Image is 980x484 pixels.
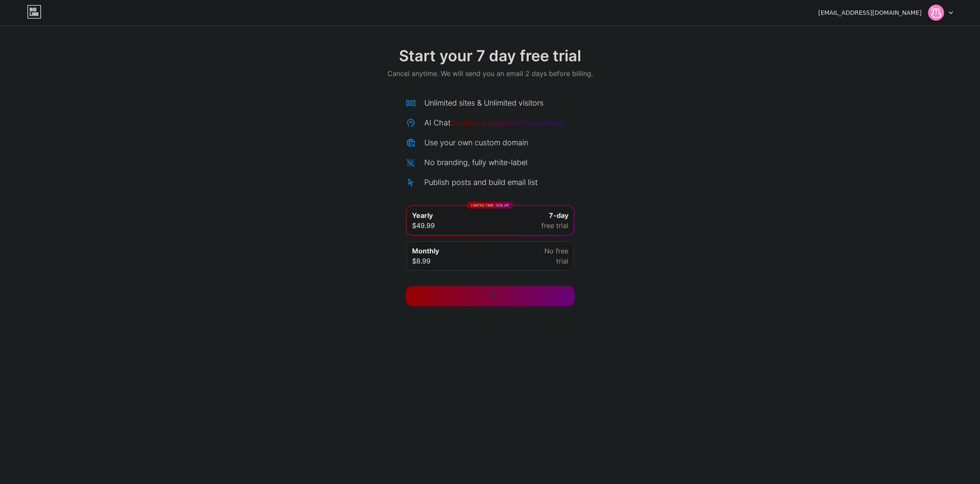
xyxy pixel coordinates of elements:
span: trial [556,256,568,266]
span: Monthly [412,246,439,256]
div: Unlimited sites & Unlimited visitors [424,97,543,109]
img: monisimoshop [928,5,944,21]
span: 7-day [549,210,568,220]
span: free trial [541,220,568,231]
div: Publish posts and build email list [424,177,538,188]
span: Yearly [412,210,433,220]
span: No free [544,246,568,256]
span: Doubles engagement by visitors [450,118,563,127]
span: $8.99 [412,256,431,266]
div: LIMITED TIME : 50% off [467,202,513,209]
span: Cancel anytime. We will send you an email 2 days before billing. [388,68,593,79]
div: No branding, fully white-label [424,157,527,168]
span: Start your 7 day free trial [399,47,581,64]
div: Use your own custom domain [424,137,528,148]
span: $49.99 [412,220,435,231]
div: [EMAIL_ADDRESS][DOMAIN_NAME] [818,8,922,17]
div: AI Chat [424,117,563,128]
